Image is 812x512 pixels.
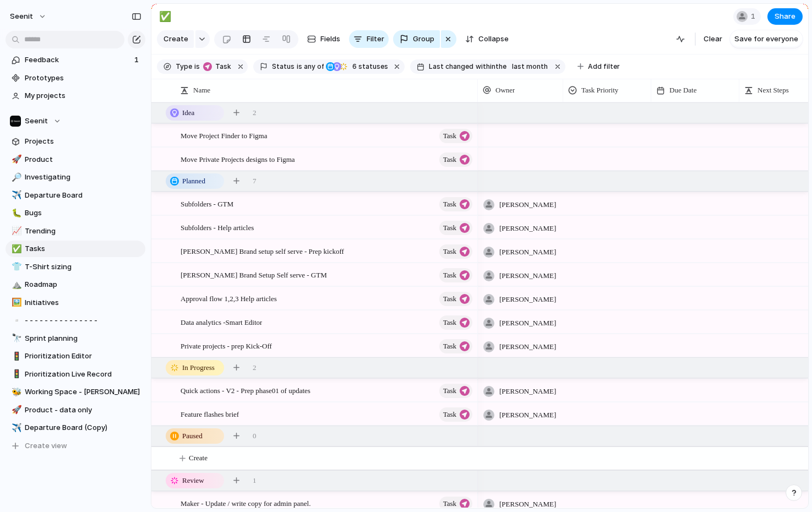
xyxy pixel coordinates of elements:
span: Task Priority [581,85,618,96]
span: [PERSON_NAME] Brand Setup Self serve - GTM [181,268,327,281]
span: Feature flashes brief [181,407,239,420]
span: is [194,62,200,72]
span: Roadmap [25,279,141,290]
div: ✅ [12,243,19,255]
div: 🚀 [12,404,19,416]
span: Add filter [588,62,620,72]
a: 🚦Prioritization Editor [6,348,145,364]
span: Task [443,268,456,283]
span: Idea [182,107,194,118]
span: Maker - Update / write copy for admin panel. [181,497,310,509]
a: Feedback1 [6,52,145,68]
span: In Progress [182,362,215,373]
span: [PERSON_NAME] [499,223,556,234]
span: Task [443,315,456,330]
a: ✅Tasks [6,241,145,257]
button: Task [439,339,472,353]
span: 2 [253,107,257,118]
button: 📈 [10,226,21,237]
a: ✈️Departure Board [6,187,145,204]
div: 🐛Bugs [6,205,145,221]
button: 🐛 [10,208,21,219]
span: [PERSON_NAME] [499,270,556,281]
span: [PERSON_NAME] [499,318,556,329]
button: ✈️ [10,190,21,201]
span: Collapse [478,34,509,45]
span: Move Project Finder to Figma [181,129,267,141]
button: Filter [349,30,389,48]
span: Due Date [669,85,696,96]
button: Task [439,497,472,511]
span: Trending [25,226,141,237]
span: Create [189,453,208,464]
div: 🚦 [12,368,19,380]
span: Sprint planning [25,333,141,344]
span: Data analytics -Smart Editor [181,315,262,328]
span: last month [512,62,548,72]
div: ⛰️Roadmap [6,276,145,293]
a: 🚦Prioritization Live Record [6,366,145,383]
span: 7 [253,176,257,187]
span: Type [176,62,192,72]
div: ▫️ [12,314,19,327]
span: [PERSON_NAME] [499,341,556,352]
span: [PERSON_NAME] [499,386,556,397]
span: Filter [367,34,384,45]
span: Task [443,197,456,212]
div: 🖼️ [12,296,19,309]
span: any of [302,62,324,72]
span: Review [182,475,204,486]
button: Add filter [571,59,626,74]
button: 6 statuses [325,61,390,73]
button: 🐝 [10,386,21,397]
span: Initiatives [25,297,141,308]
span: Last changed [429,62,473,72]
span: Working Space - [PERSON_NAME] [25,386,141,397]
a: 🔎Investigating [6,169,145,186]
span: Task [443,244,456,259]
span: Seenit [10,11,33,22]
span: Task [212,62,231,72]
button: ⛰️ [10,279,21,290]
button: 🚀 [10,405,21,416]
span: is [297,62,302,72]
div: 🐛 [12,207,19,220]
a: 📈Trending [6,223,145,239]
button: Clear [699,30,727,48]
span: Clear [704,34,722,45]
div: ▫️- - - - - - - - - - - - - - - [6,312,145,329]
button: last month [508,61,551,73]
div: 🖼️Initiatives [6,295,145,311]
a: Projects [6,133,145,150]
button: Task [439,315,472,330]
span: Task [443,220,456,236]
span: Move Private Projects designs to Figma [181,152,295,165]
span: Seenit [25,116,48,127]
div: 👕 [12,260,19,273]
button: ✅ [156,8,174,25]
div: ⛰️ [12,279,19,291]
span: Subfolders - GTM [181,197,233,210]
button: ✈️ [10,422,21,433]
div: 🔎 [12,171,19,184]
span: Task [443,128,456,144]
a: 👕T-Shirt sizing [6,259,145,275]
span: 1 [751,11,759,22]
div: 📈 [12,225,19,237]
a: ✈️Departure Board (Copy) [6,420,145,436]
button: 👕 [10,262,21,273]
span: Prototypes [25,73,141,84]
span: T-Shirt sizing [25,262,141,273]
a: 🐝Working Space - [PERSON_NAME] [6,384,145,400]
div: ✅ [159,9,171,24]
button: Collapse [461,30,513,48]
span: Owner [495,85,515,96]
button: Task [439,197,472,211]
span: Share [775,11,795,22]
